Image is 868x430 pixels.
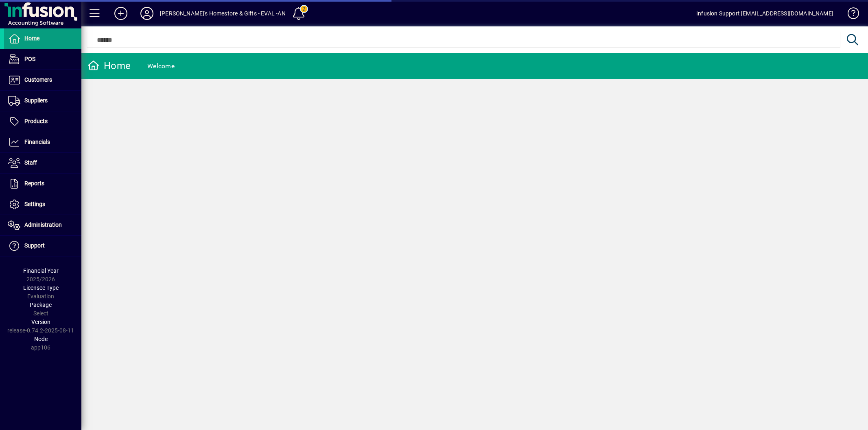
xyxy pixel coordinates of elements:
[134,6,160,21] button: Profile
[160,7,286,20] div: [PERSON_NAME]'s Homestore & Gifts - EVAL -AN
[24,56,35,62] span: POS
[696,7,833,20] div: Infusion Support [EMAIL_ADDRESS][DOMAIN_NAME]
[23,267,59,274] span: Financial Year
[87,59,131,72] div: Home
[24,242,45,249] span: Support
[31,319,50,325] span: Version
[24,76,52,83] span: Customers
[24,97,48,104] span: Suppliers
[34,336,48,342] span: Node
[108,6,134,21] button: Add
[24,201,45,207] span: Settings
[24,159,37,166] span: Staff
[4,111,81,132] a: Products
[4,153,81,173] a: Staff
[4,174,81,194] a: Reports
[24,222,62,228] span: Administration
[4,49,81,69] a: POS
[24,118,48,124] span: Products
[4,215,81,235] a: Administration
[4,70,81,90] a: Customers
[4,91,81,111] a: Suppliers
[24,180,44,187] span: Reports
[4,236,81,256] a: Support
[30,302,52,308] span: Package
[24,35,39,41] span: Home
[4,194,81,215] a: Settings
[24,139,50,145] span: Financials
[147,60,175,73] div: Welcome
[4,132,81,152] a: Financials
[23,284,59,291] span: Licensee Type
[842,2,858,28] a: Knowledge Base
